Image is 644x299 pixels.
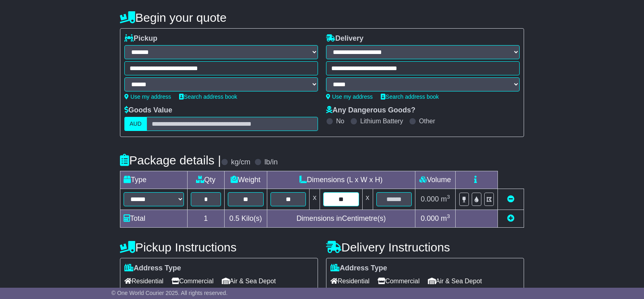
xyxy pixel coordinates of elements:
label: AUD [124,117,147,131]
sup: 3 [447,194,450,200]
td: Total [120,210,188,228]
td: Dimensions (L x W x H) [267,171,415,189]
label: Address Type [330,264,387,273]
label: Address Type [124,264,181,273]
span: 0.000 [421,214,439,222]
span: 0.5 [229,214,239,222]
label: No [336,117,344,125]
label: lb/in [264,158,278,167]
label: Goods Value [124,106,172,115]
h4: Delivery Instructions [326,241,524,254]
span: Air & Sea Depot [428,275,482,287]
h4: Pickup Instructions [120,241,318,254]
td: x [362,189,373,210]
td: Kilo(s) [224,210,267,228]
label: Any Dangerous Goods? [326,106,415,115]
td: Qty [188,171,225,189]
span: © One World Courier 2025. All rights reserved. [111,290,228,296]
a: Add new item [507,214,514,222]
a: Remove this item [507,195,514,203]
h4: Begin your quote [120,11,524,24]
span: m [441,195,450,203]
label: Other [419,117,435,125]
label: kg/cm [231,158,250,167]
td: Dimensions in Centimetre(s) [267,210,415,228]
span: Commercial [171,275,213,287]
label: Delivery [326,34,363,43]
span: 0.000 [421,195,439,203]
a: Search address book [381,93,439,100]
a: Search address book [179,93,237,100]
sup: 3 [447,213,450,219]
td: 1 [188,210,225,228]
span: Commercial [378,275,419,287]
h4: Package details | [120,154,221,167]
a: Use my address [124,93,171,100]
label: Pickup [124,34,157,43]
span: m [441,214,450,222]
span: Residential [124,275,163,287]
td: Weight [224,171,267,189]
span: Air & Sea Depot [222,275,276,287]
a: Use my address [326,93,373,100]
td: Volume [415,171,455,189]
span: Residential [330,275,369,287]
td: Type [120,171,188,189]
td: x [310,189,320,210]
label: Lithium Battery [360,117,403,125]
